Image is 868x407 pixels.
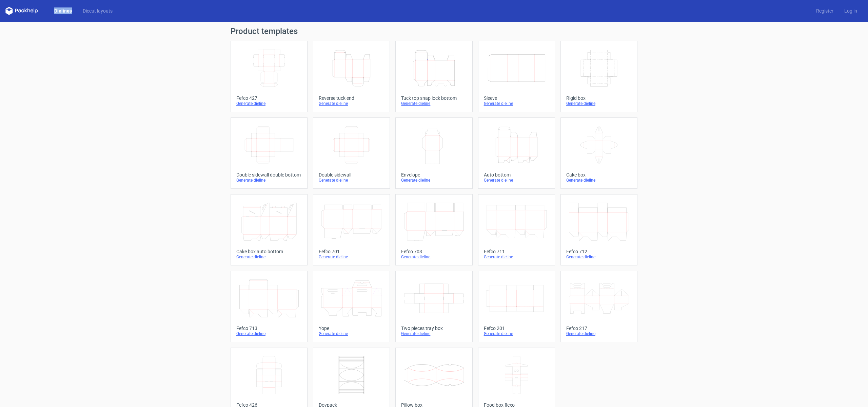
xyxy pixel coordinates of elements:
div: Generate dieline [566,331,632,336]
div: Fefco 201 [484,326,549,331]
div: Yope [319,326,384,331]
a: Fefco 711Generate dieline [478,194,555,265]
div: Generate dieline [484,178,549,183]
a: Auto bottomGenerate dieline [478,117,555,189]
a: Cake boxGenerate dieline [560,117,637,189]
div: Generate dieline [236,331,302,336]
a: Double sidewallGenerate dieline [313,117,390,189]
h1: Product templates [231,27,637,35]
a: Fefco 217Generate dieline [560,271,637,342]
div: Cake box auto bottom [236,249,302,254]
div: Generate dieline [236,101,302,106]
a: Two pieces tray boxGenerate dieline [395,271,472,342]
a: Log in [839,7,863,14]
div: Generate dieline [566,254,632,260]
div: Generate dieline [236,254,302,260]
div: Generate dieline [319,331,384,336]
a: Fefco 703Generate dieline [395,194,472,265]
a: Reverse tuck endGenerate dieline [313,41,390,112]
div: Generate dieline [401,178,467,183]
a: EnvelopeGenerate dieline [395,117,472,189]
a: Fefco 201Generate dieline [478,271,555,342]
div: Double sidewall double bottom [236,172,302,178]
a: Fefco 712Generate dieline [560,194,637,265]
div: Sleeve [484,95,549,101]
div: Fefco 703 [401,249,467,254]
div: Generate dieline [484,101,549,106]
a: Dielines [49,7,77,14]
div: Fefco 713 [236,326,302,331]
div: Generate dieline [401,101,467,106]
div: Envelope [401,172,467,178]
div: Generate dieline [566,178,632,183]
div: Generate dieline [319,101,384,106]
a: Fefco 701Generate dieline [313,194,390,265]
div: Auto bottom [484,172,549,178]
a: Cake box auto bottomGenerate dieline [231,194,308,265]
div: Generate dieline [401,331,467,336]
div: Two pieces tray box [401,326,467,331]
div: Rigid box [566,95,632,101]
div: Tuck top snap lock bottom [401,95,467,101]
a: Diecut layouts [77,7,118,14]
div: Generate dieline [484,331,549,336]
div: Fefco 712 [566,249,632,254]
div: Double sidewall [319,172,384,178]
a: Rigid boxGenerate dieline [560,41,637,112]
div: Generate dieline [236,178,302,183]
div: Cake box [566,172,632,178]
a: Register [811,7,839,14]
div: Generate dieline [566,101,632,106]
div: Fefco 427 [236,95,302,101]
div: Generate dieline [484,254,549,260]
div: Fefco 217 [566,326,632,331]
div: Fefco 711 [484,249,549,254]
div: Fefco 701 [319,249,384,254]
a: SleeveGenerate dieline [478,41,555,112]
a: Fefco 713Generate dieline [231,271,308,342]
div: Reverse tuck end [319,95,384,101]
a: Fefco 427Generate dieline [231,41,308,112]
div: Generate dieline [401,254,467,260]
a: Double sidewall double bottomGenerate dieline [231,117,308,189]
div: Generate dieline [319,178,384,183]
a: YopeGenerate dieline [313,271,390,342]
div: Generate dieline [319,254,384,260]
a: Tuck top snap lock bottomGenerate dieline [395,41,472,112]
